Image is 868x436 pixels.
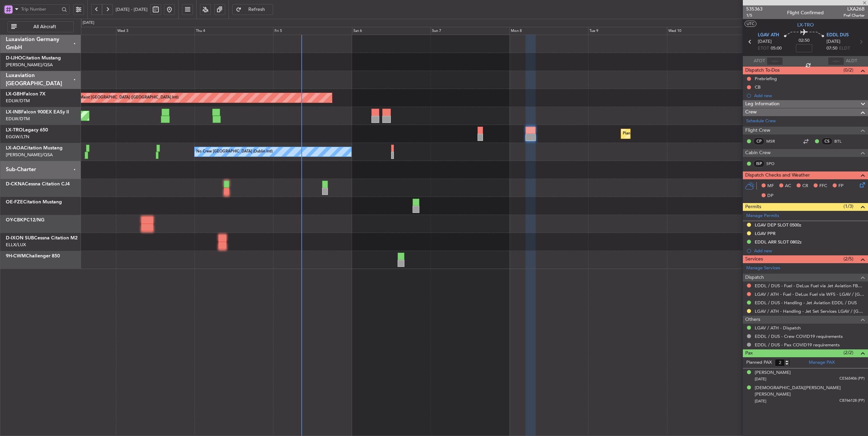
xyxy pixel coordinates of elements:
span: (2/5) [844,255,853,262]
a: LX-GBHFalcon 7X [6,92,46,96]
span: (1/3) [844,203,853,210]
span: AC [785,183,791,189]
span: FP [838,183,844,189]
div: Fri 5 [273,27,352,35]
span: Refresh [243,7,271,12]
span: Flight Crew [745,127,770,134]
span: ALDT [846,58,857,65]
span: [DATE] [755,377,766,382]
span: LXA26B [844,5,865,13]
div: ISP [753,160,765,167]
a: D-CKNACessna Citation CJ4 [6,182,70,186]
a: Manage Permits [746,213,779,219]
span: Pax [745,349,753,357]
div: Planned Maint Dusseldorf [623,129,667,139]
span: [DATE] - [DATE] [116,6,148,13]
button: Refresh [232,4,273,15]
div: [PERSON_NAME] [755,369,791,376]
div: Sun 7 [431,27,509,35]
span: OY-CBK [6,218,23,222]
span: [DATE] [755,399,766,404]
span: [DATE] [758,38,772,45]
span: ATOT [754,58,765,65]
a: LGAV / ATH - Dispatch [755,325,801,331]
span: Crew [745,108,757,116]
span: 1/5 [746,13,763,18]
span: Pref Charter [844,13,865,18]
span: Dispatch To-Dos [745,67,780,74]
span: 05:00 [771,45,782,52]
a: MSR [766,138,782,144]
a: Manage Services [746,265,780,272]
div: EDDL ARR SLOT 0802z [755,239,802,245]
div: Wed 10 [667,27,746,35]
div: Flight Confirmed [787,9,824,16]
span: LX-TRO [6,128,23,132]
span: CR [802,183,808,189]
a: D-IXON SUBCessna Citation M2 [6,236,78,240]
span: ELDT [839,45,850,52]
span: MF [767,183,774,189]
div: CB [755,84,761,90]
div: Mon 8 [510,27,588,35]
button: UTC [745,21,756,27]
a: [PERSON_NAME]/QSA [6,62,53,68]
span: ETOT [758,45,769,52]
span: LGAV ATH [758,32,779,39]
div: Add new [754,248,865,254]
span: [DATE] [827,38,840,45]
span: CE565406 (PP) [839,376,865,382]
a: LGAV / ATH - Fuel - DeLux Fuel via WFS - LGAV / [GEOGRAPHIC_DATA] [755,291,865,297]
span: All Aircraft [18,24,71,29]
span: Others [745,316,760,324]
div: Planned Maint [GEOGRAPHIC_DATA] ([GEOGRAPHIC_DATA] Intl) [65,93,179,103]
span: D-CKNA [6,182,25,186]
a: EDDL / DUS - Fuel - DeLux Fuel via Jet Aviation FBO - EDDL / DUS [755,283,865,289]
span: Permits [745,203,761,211]
span: Dispatch [745,274,764,281]
span: 02:50 [799,37,809,44]
span: OE-FZE [6,200,23,204]
span: Cabin Crew [745,149,771,157]
input: Trip Number [21,4,60,14]
div: Thu 4 [195,27,273,35]
span: D-IJHO [6,56,22,60]
span: D-IXON SUB [6,236,34,240]
div: Sat 6 [352,27,431,35]
a: LX-TROLegacy 650 [6,128,48,132]
span: EDDL DUS [827,32,849,39]
div: LGAV PPR [755,231,775,236]
span: (0/2) [844,67,853,74]
span: Leg Information [745,100,780,108]
a: BTL [834,138,850,144]
div: CS [821,138,833,145]
div: Tue 9 [588,27,667,35]
a: ELLX/LUX [6,242,26,248]
a: OY-CBKPC12/NG [6,218,45,222]
a: EDDL / DUS - Handling - Jet Aviation EDDL / DUS [755,300,857,306]
label: Planned PAX [746,359,772,366]
div: Prebriefing [755,76,777,81]
span: Dispatch Checks and Weather [745,171,810,179]
span: 07:50 [827,45,837,52]
a: LX-AOACitation Mustang [6,146,63,150]
div: Add new [754,93,865,98]
button: All Aircraft [7,21,74,32]
a: EDDL / DUS - Pax COVID19 requirements [755,342,840,348]
span: LX-AOA [6,146,24,150]
a: 9H-CWMChallenger 850 [6,254,60,258]
a: LX-INBFalcon 900EX EASy II [6,110,69,114]
div: CP [753,138,765,145]
a: SPO [766,161,782,167]
a: EGGW/LTN [6,134,29,140]
div: Wed 3 [116,27,195,35]
a: OE-FZECitation Mustang [6,200,62,204]
div: [DATE] [83,20,94,26]
div: No Crew [GEOGRAPHIC_DATA] (Dublin Intl) [196,147,273,157]
a: EDDL / DUS - Crew COVID19 requirements [755,333,843,339]
a: EDLW/DTM [6,116,30,122]
span: 9H-CWM [6,254,26,258]
a: [PERSON_NAME]/QSA [6,152,53,158]
span: LX-TRO [797,21,814,29]
span: LX-GBH [6,92,23,96]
